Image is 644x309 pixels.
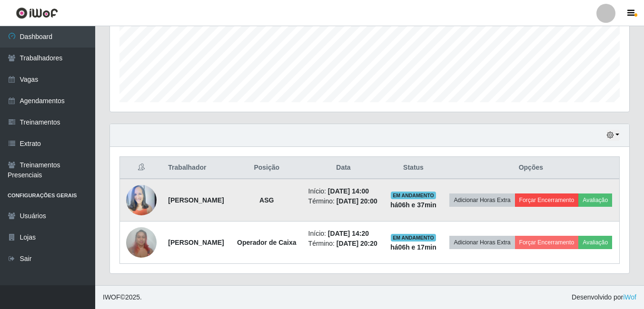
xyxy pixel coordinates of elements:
button: Adicionar Horas Extra [449,236,515,249]
strong: há 06 h e 37 min [390,201,436,209]
button: Forçar Encerramento [515,236,579,249]
img: 1737928843206.jpeg [126,180,157,220]
span: IWOF [103,293,120,301]
strong: [PERSON_NAME] [168,196,224,204]
th: Status [384,157,442,179]
button: Avaliação [578,236,612,249]
strong: há 06 h e 17 min [390,243,436,251]
span: EM ANDAMENTO [391,192,436,199]
button: Forçar Encerramento [515,193,579,207]
img: 1722880664865.jpeg [126,222,157,262]
a: iWof [623,293,636,301]
strong: ASG [259,196,274,204]
button: Adicionar Horas Extra [449,193,515,207]
time: [DATE] 20:20 [337,240,377,247]
span: Desenvolvido por [572,292,636,302]
li: Início: [308,229,379,239]
th: Data [303,157,385,179]
time: [DATE] 20:00 [337,197,377,205]
th: Posição [231,157,303,179]
strong: [PERSON_NAME] [168,239,224,246]
li: Início: [308,186,379,196]
span: © 2025 . [103,292,142,302]
th: Opções [443,157,620,179]
time: [DATE] 14:00 [328,187,369,195]
li: Término: [308,239,379,249]
th: Trabalhador [162,157,231,179]
button: Avaliação [578,193,612,207]
span: EM ANDAMENTO [391,234,436,241]
li: Término: [308,196,379,206]
img: CoreUI Logo [16,7,58,19]
strong: Operador de Caixa [237,239,297,246]
time: [DATE] 14:20 [328,230,369,237]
